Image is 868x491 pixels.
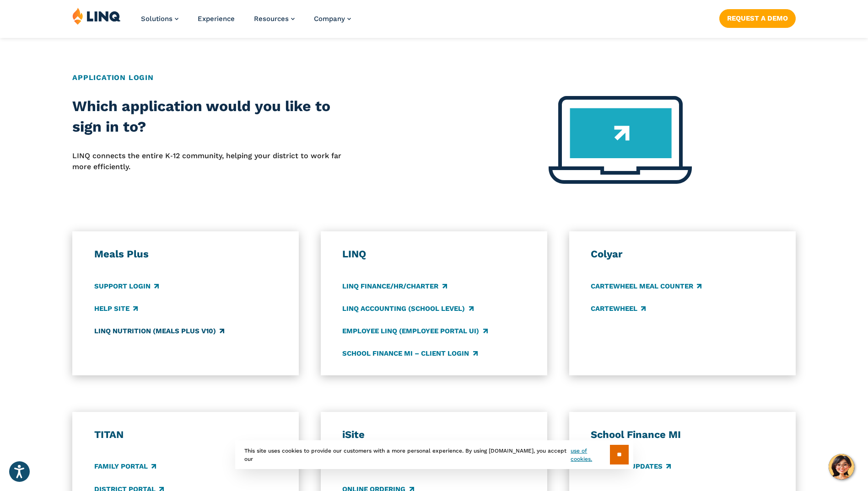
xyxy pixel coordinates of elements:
img: LINQ | K‑12 Software [72,7,121,25]
h2: Application Login [72,72,796,83]
a: Solutions [141,15,178,23]
span: Resources [254,15,289,23]
a: Experience [198,15,235,23]
a: Request a Demo [719,9,796,27]
a: Company [314,15,351,23]
h3: TITAN [94,428,277,441]
a: Resources [254,15,295,23]
button: Hello, have a question? Let’s chat. [829,454,854,480]
nav: Primary Navigation [141,7,351,37]
h3: Meals Plus [94,248,277,261]
h3: Colyar [591,248,774,261]
span: Solutions [141,15,173,23]
a: CARTEWHEEL Meal Counter [591,281,701,291]
a: LINQ Accounting (school level) [342,304,473,314]
span: Company [314,15,345,23]
a: School Finance MI – Client Login [342,348,477,358]
h3: iSite [342,428,525,441]
a: Support Login [94,281,159,291]
nav: Button Navigation [719,7,796,27]
a: LINQ Finance/HR/Charter [342,281,447,291]
div: This site uses cookies to provide our customers with a more personal experience. By using [DOMAIN... [235,440,633,469]
a: CARTEWHEEL [591,304,646,314]
a: LINQ Nutrition (Meals Plus v10) [94,326,224,336]
h3: LINQ [342,248,525,261]
a: Help Site [94,304,138,314]
a: Employee LINQ (Employee Portal UI) [342,326,487,336]
p: LINQ connects the entire K‑12 community, helping your district to work far more efficiently. [72,150,361,173]
a: use of cookies. [571,447,609,463]
h2: Which application would you like to sign in to? [72,96,361,138]
h3: School Finance MI [591,428,774,441]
